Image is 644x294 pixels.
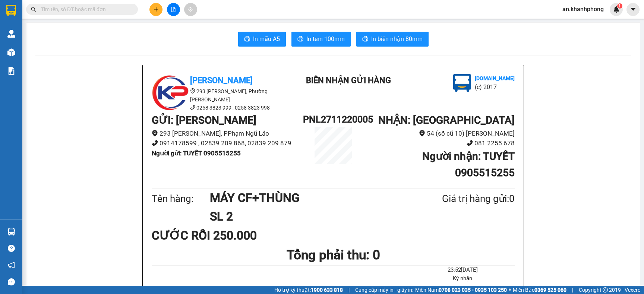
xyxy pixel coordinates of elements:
[534,287,566,293] strong: 0369 525 060
[348,286,350,294] span: |
[363,129,515,139] li: 54 (số cũ 10) [PERSON_NAME]
[8,262,15,269] span: notification
[363,138,515,148] li: 081 2255 678
[371,34,423,44] span: In biên nhận 80mm
[41,5,129,13] input: Tìm tên, số ĐT hoặc mã đơn
[154,7,159,12] span: plus
[439,287,507,293] strong: 0708 023 035 - 0935 103 250
[274,286,343,294] span: Hỗ trợ kỹ thuật:
[603,287,608,293] span: copyright
[188,7,193,12] span: aim
[152,226,271,245] div: CƯỚC RỒI 250.000
[31,7,36,12] span: search
[617,3,622,9] sup: 1
[303,112,363,127] h1: PNL2711220005
[306,34,345,44] span: In tem 100mm
[306,76,391,85] b: BIÊN NHẬN GỬI HÀNG
[8,278,15,285] span: message
[152,87,286,104] li: 293 [PERSON_NAME], Phường [PERSON_NAME]
[149,3,162,16] button: plus
[184,3,197,16] button: aim
[190,76,253,85] b: [PERSON_NAME]
[152,140,158,146] span: phone
[378,114,515,126] b: NHẬN : [GEOGRAPHIC_DATA]
[7,30,15,38] img: warehouse-icon
[152,74,189,111] img: logo.jpg
[475,75,515,81] b: [DOMAIN_NAME]
[152,104,286,112] li: 0258 3823 999 , 0258 3823 998
[311,287,343,293] strong: 1900 633 818
[7,228,15,235] img: warehouse-icon
[618,3,621,9] span: 1
[210,207,406,226] h1: SL 2
[415,286,507,294] span: Miền Nam
[453,74,471,92] img: logo.jpg
[572,286,573,294] span: |
[152,149,241,157] b: Người gửi : TUYẾT 0905515255
[613,6,620,13] img: icon-new-feature
[7,67,15,75] img: solution-icon
[152,114,256,126] b: GỬI : [PERSON_NAME]
[297,36,303,43] span: printer
[362,36,368,43] span: printer
[190,88,195,94] span: environment
[244,36,250,43] span: printer
[467,140,473,146] span: phone
[152,191,210,206] div: Tên hàng:
[152,130,158,136] span: environment
[238,32,286,47] button: printerIn mẫu A5
[419,130,425,136] span: environment
[626,3,640,16] button: caret-down
[475,82,515,92] li: (c) 2017
[411,266,515,275] li: 23:52[DATE]
[356,32,429,47] button: printerIn biên nhận 80mm
[152,245,515,265] h1: Tổng phải thu: 0
[253,34,280,44] span: In mẫu A5
[210,189,406,207] h1: MÁY CF+THÙNG
[513,286,566,294] span: Miền Bắc
[152,129,303,139] li: 293 [PERSON_NAME], PPhạm Ngũ Lão
[291,32,351,47] button: printerIn tem 100mm
[355,286,413,294] span: Cung cấp máy in - giấy in:
[406,191,515,206] div: Giá trị hàng gửi: 0
[8,245,15,252] span: question-circle
[6,5,16,16] img: logo-vxr
[190,105,195,110] span: phone
[171,7,176,12] span: file-add
[411,274,515,283] li: Ký nhận
[509,288,511,291] span: ⚪️
[556,4,610,14] span: an.khanhphong
[7,48,15,56] img: warehouse-icon
[630,6,637,13] span: caret-down
[422,150,515,179] b: Người nhận : TUYẾT 0905515255
[167,3,180,16] button: file-add
[152,138,303,148] li: 0914178599 , 02839 209 868, 02839 209 879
